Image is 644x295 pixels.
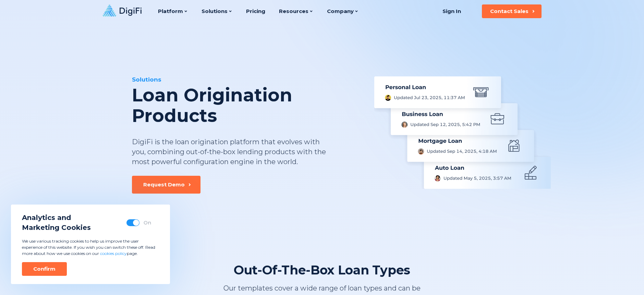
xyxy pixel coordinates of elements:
[22,213,91,223] span: Analytics and
[132,75,362,84] div: Solutions
[33,266,56,272] div: Confirm
[234,262,410,278] div: Out-Of-The-Box Loan Types
[490,8,528,15] div: Contact Sales
[144,219,151,226] div: On
[100,251,127,256] a: cookies policy
[132,85,362,126] div: Loan Origination Products
[22,223,91,233] span: Marketing Cookies
[143,181,185,188] div: Request Demo
[482,4,542,18] button: Contact Sales
[132,176,201,194] button: Request Demo
[132,137,327,167] div: DigiFi is the loan origination platform that evolves with you, combining out-of-the-box lending p...
[22,238,159,257] p: We use various tracking cookies to help us improve the user experience of this website. If you wi...
[434,4,470,18] a: Sign In
[22,262,67,276] button: Confirm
